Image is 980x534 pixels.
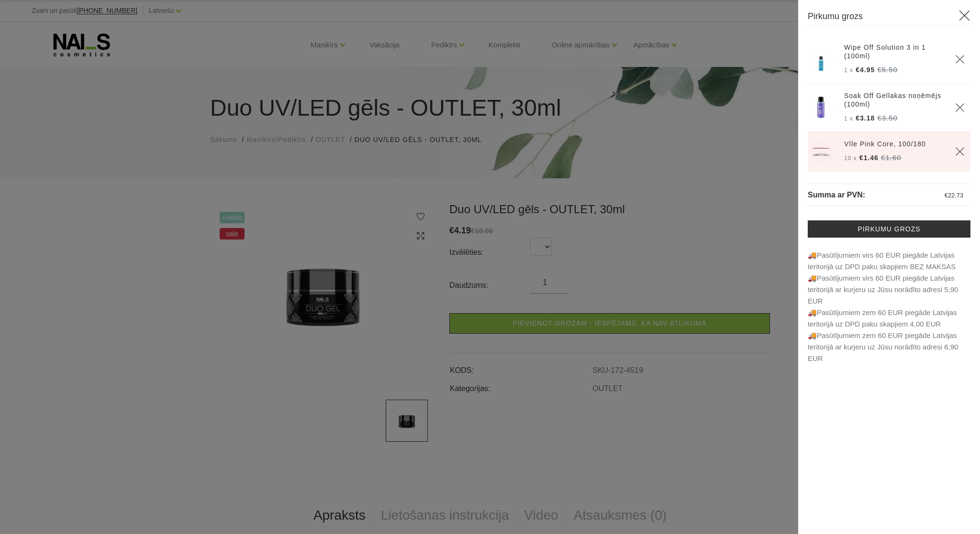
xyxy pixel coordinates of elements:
span: Summa ar PVN: [808,191,865,199]
span: 1 x [844,67,853,74]
p: 🚚Pasūtījumiem virs 60 EUR piegāde Latvijas teritorijā uz DPD paku skapjiem BEZ MAKSAS 🚚Pasūt... [808,250,970,364]
a: Soak Off Gellakas noņēmējs (100ml) [844,91,944,109]
span: €1.46 [859,154,879,162]
span: €4.95 [856,66,875,74]
span: € [945,192,948,199]
a: Delete [955,54,965,64]
a: Pirkumu grozs [808,220,970,238]
a: Vīle Pink Core, 100/180 [844,140,926,148]
s: €1.60 [881,153,902,162]
s: €5.50 [877,65,898,74]
span: 10 x [844,155,857,162]
span: 1 x [844,115,853,122]
a: Delete [955,103,965,112]
a: Delete [955,147,965,156]
a: Wipe Off Solution 3 in 1 (100ml) [844,43,944,60]
span: €3.18 [856,114,875,122]
s: €3.50 [877,114,898,122]
h3: Pirkumu grozs [808,10,970,26]
span: 22.73 [948,192,963,199]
